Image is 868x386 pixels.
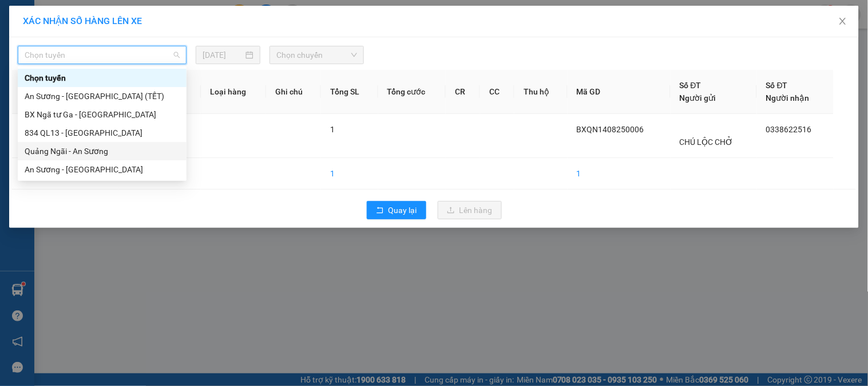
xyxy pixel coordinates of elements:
th: Mã GD [568,70,671,114]
div: An Sương - Quảng Ngãi (TẾT) [18,87,187,105]
div: BX Ngã tư Ga - Quảng Ngãi [18,105,187,124]
div: An Sương - [GEOGRAPHIC_DATA] [25,163,180,176]
input: 14/08/2025 [203,49,243,61]
div: Quảng Ngãi - An Sương [18,142,187,160]
button: uploadLên hàng [438,201,502,219]
th: CC [480,70,514,114]
button: Close [827,6,859,38]
td: 1 [568,158,671,190]
span: XÁC NHẬN SỐ HÀNG LÊN XE [23,15,142,26]
th: Ghi chú [266,70,321,114]
button: rollbackQuay lại [367,201,426,219]
span: Người gửi [680,93,716,103]
span: 1 [330,125,335,134]
th: Thu hộ [514,70,567,114]
div: An Sương - [GEOGRAPHIC_DATA] (TẾT) [25,90,180,103]
div: An Sương - Quảng Ngãi [18,160,187,179]
div: 834 QL13 - [GEOGRAPHIC_DATA] [25,127,180,139]
span: CHÚ LỘC CHỞ [680,137,734,147]
th: CR [446,70,480,114]
span: Số ĐT [766,81,788,90]
td: 1 [321,158,378,190]
th: STT [12,70,52,114]
th: Tổng cước [378,70,446,114]
span: Chọn tuyến [25,46,180,64]
td: 1 [12,114,52,158]
div: 834 QL13 - Quảng Ngãi [18,124,187,142]
span: Chọn chuyến [276,46,357,64]
span: 0338622516 [766,125,812,134]
div: BX Ngã tư Ga - [GEOGRAPHIC_DATA] [25,108,180,121]
div: Chọn tuyến [18,69,187,87]
span: Quay lại [389,204,417,216]
span: Số ĐT [680,81,701,90]
span: BXQN1408250006 [577,125,644,134]
span: close [838,17,847,26]
div: Chọn tuyến [25,72,180,84]
th: Tổng SL [321,70,378,114]
span: Người nhận [766,93,810,103]
th: Loại hàng [201,70,266,114]
div: Quảng Ngãi - An Sương [25,145,180,157]
span: rollback [376,206,384,215]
